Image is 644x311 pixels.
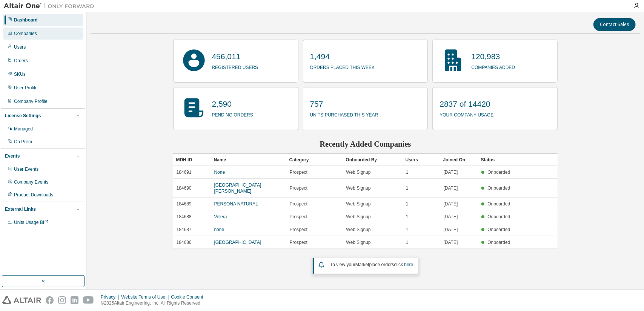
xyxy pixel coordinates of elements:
[346,214,371,220] span: Web Signup
[481,154,513,166] div: Status
[444,201,458,207] span: [DATE]
[14,44,26,50] div: Users
[14,220,49,225] span: Units Usage BI
[355,262,394,267] em: Marketplace orders
[214,227,224,232] a: none
[487,170,510,175] span: Onboarded
[406,185,409,191] span: 1
[214,154,283,166] div: Name
[171,294,207,300] div: Cookie Consent
[406,169,409,175] span: 1
[101,294,121,300] div: Privacy
[214,201,258,207] a: PERSONA NATURAL
[406,154,437,166] div: Users
[177,239,192,245] span: 184686
[310,110,378,118] p: units purchased this year
[14,192,53,198] div: Product Downloads
[487,201,510,207] span: Onboarded
[444,227,458,233] span: [DATE]
[346,239,371,245] span: Web Signup
[14,126,33,132] div: Managed
[346,154,400,166] div: Onboarded By
[177,214,192,220] span: 184688
[404,262,413,267] a: here
[471,62,515,71] p: companies added
[212,98,253,110] p: 2,590
[289,154,340,166] div: Category
[593,18,636,31] button: Contact Sales
[121,294,171,300] div: Website Terms of Use
[290,239,307,245] span: Prospect
[346,227,371,233] span: Web Signup
[487,227,510,232] span: Onboarded
[290,227,307,233] span: Prospect
[444,214,458,220] span: [DATE]
[212,51,258,62] p: 456,011
[440,110,493,118] p: your company usage
[310,51,375,62] p: 1,494
[5,153,20,159] div: Events
[212,110,253,118] p: pending orders
[177,227,192,233] span: 184687
[173,139,558,149] h2: Recently Added Companies
[214,214,227,219] a: Velera
[444,239,458,245] span: [DATE]
[290,185,307,191] span: Prospect
[487,240,510,245] span: Onboarded
[177,169,192,175] span: 184691
[214,170,225,175] a: None
[5,113,41,119] div: License Settings
[14,98,48,104] div: Company Profile
[14,71,26,77] div: SKUs
[14,17,38,23] div: Dashboard
[310,98,378,110] p: 757
[310,62,375,71] p: orders placed this week
[406,227,409,233] span: 1
[83,296,94,304] img: youtube.svg
[214,182,261,194] a: [GEOGRAPHIC_DATA][PERSON_NAME]
[177,185,192,191] span: 184690
[2,296,41,304] img: altair_logo.svg
[471,51,515,62] p: 120,983
[101,300,208,306] p: © 2025 Altair Engineering, Inc. All Rights Reserved.
[14,31,37,37] div: Companies
[440,98,493,110] p: 2837 of 14420
[14,85,38,91] div: User Profile
[46,296,54,304] img: facebook.svg
[406,239,409,245] span: 1
[406,214,409,220] span: 1
[58,296,66,304] img: instagram.svg
[346,169,371,175] span: Web Signup
[290,214,307,220] span: Prospect
[177,201,192,207] span: 184689
[71,296,78,304] img: linkedin.svg
[444,169,458,175] span: [DATE]
[444,185,458,191] span: [DATE]
[290,201,307,207] span: Prospect
[406,201,409,207] span: 1
[487,185,510,191] span: Onboarded
[14,58,28,64] div: Orders
[290,169,307,175] span: Prospect
[330,262,413,267] span: To view your click
[443,154,475,166] div: Joined On
[212,62,258,71] p: registered users
[176,154,208,166] div: MDH ID
[346,201,371,207] span: Web Signup
[214,240,261,245] a: [GEOGRAPHIC_DATA]
[346,185,371,191] span: Web Signup
[14,166,38,172] div: User Events
[14,139,32,145] div: On Prem
[5,206,36,212] div: External Links
[4,2,98,10] img: Altair One
[487,214,510,219] span: Onboarded
[14,179,48,185] div: Company Events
